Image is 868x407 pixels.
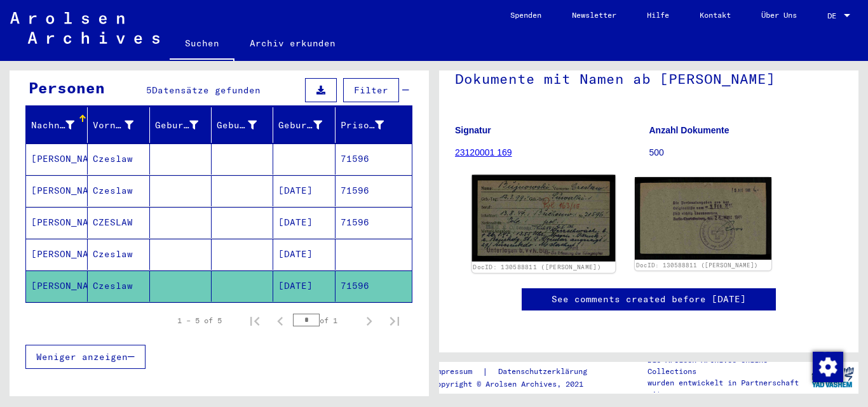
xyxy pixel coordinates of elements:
mat-cell: 71596 [336,207,412,238]
mat-cell: [PERSON_NAME] [26,207,88,238]
p: Copyright © Arolsen Archives, 2021 [432,378,602,390]
b: Signatur [455,125,491,135]
button: Previous page [268,308,293,333]
button: Next page [356,308,382,333]
a: Impressum [432,365,482,378]
mat-cell: Czeslaw [88,143,149,175]
img: 002.jpg [635,177,771,260]
div: of 1 [293,314,356,326]
div: 1 – 5 of 5 [177,315,222,326]
span: Filter [354,84,388,96]
div: Nachname [31,119,74,132]
mat-header-cell: Nachname [26,107,88,143]
mat-header-cell: Vorname [88,107,149,143]
span: DE [827,11,841,20]
div: Vorname [93,115,149,135]
h1: Dokumente mit Namen ab [PERSON_NAME] [455,50,843,105]
mat-header-cell: Geburtsname [150,107,212,143]
p: 500 [649,146,843,159]
p: Die Arolsen Archives Online-Collections [648,354,806,377]
a: 23120001 169 [455,147,512,157]
img: yv_logo.png [809,361,857,393]
div: Zustimmung ändern [812,351,843,382]
mat-cell: Czeslaw [88,175,149,206]
img: Zustimmung ändern [813,352,843,382]
div: Prisoner # [341,115,400,135]
div: Prisoner # [341,119,384,132]
mat-cell: Czeslaw [88,270,149,302]
mat-cell: CZESLAW [88,207,149,238]
mat-cell: [PERSON_NAME] [26,239,88,270]
p: wurden entwickelt in Partnerschaft mit [648,377,806,400]
a: See comments created before [DATE] [552,293,746,306]
div: Nachname [31,115,90,135]
mat-header-cell: Geburtsdatum [273,107,335,143]
div: Geburtsname [155,115,214,135]
mat-header-cell: Geburt‏ [212,107,273,143]
mat-cell: [PERSON_NAME] [26,270,88,302]
button: Weniger anzeigen [25,345,146,369]
img: 001.jpg [472,175,616,262]
a: Suchen [170,28,234,61]
div: Geburtsdatum [278,115,337,135]
a: Archiv erkunden [234,28,351,58]
mat-cell: 71596 [336,270,412,302]
a: DocID: 130588811 ([PERSON_NAME]) [636,262,758,269]
div: Personen [29,76,105,99]
div: Vorname [93,119,133,132]
button: First page [242,308,268,333]
a: DocID: 130588811 ([PERSON_NAME]) [473,264,601,271]
div: | [432,365,602,378]
mat-cell: [PERSON_NAME] [26,175,88,206]
mat-cell: [DATE] [273,239,335,270]
b: Anzahl Dokumente [649,125,729,135]
mat-cell: 71596 [336,175,412,206]
div: Geburt‏ [217,115,273,135]
button: Filter [343,78,399,102]
a: Datenschutzerklärung [488,365,602,378]
span: Weniger anzeigen [36,351,128,363]
span: 5 [146,84,152,96]
mat-cell: [PERSON_NAME] [26,143,88,175]
span: Datensätze gefunden [152,84,261,96]
mat-cell: 71596 [336,143,412,175]
mat-cell: [DATE] [273,175,335,206]
div: Geburt‏ [217,119,257,132]
mat-header-cell: Prisoner # [336,107,412,143]
img: Arolsen_neg.svg [10,12,159,44]
mat-cell: Czeslaw [88,239,149,270]
button: Last page [382,308,407,333]
div: Geburtsname [155,119,198,132]
mat-cell: [DATE] [273,270,335,302]
div: Geburtsdatum [278,119,322,132]
mat-cell: [DATE] [273,207,335,238]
